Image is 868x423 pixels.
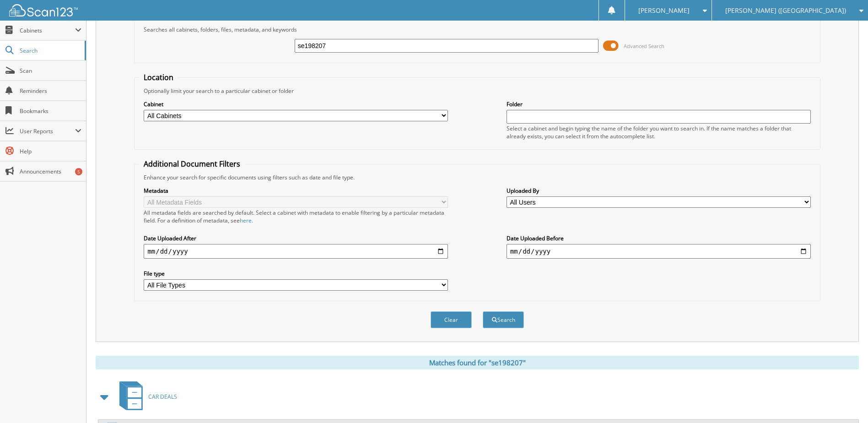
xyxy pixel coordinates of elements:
[144,234,448,242] label: Date Uploaded After
[20,147,81,155] span: Help
[483,311,524,328] button: Search
[139,159,245,169] legend: Additional Document Filters
[20,27,75,34] span: Cabinets
[114,379,177,415] a: CAR DEALS
[20,87,81,95] span: Reminders
[507,125,811,140] div: Select a cabinet and begin typing the name of the folder you want to search in. If the name match...
[144,244,448,259] input: start
[96,356,859,369] div: Matches found for "se198207"
[507,187,811,195] label: Uploaded By
[20,67,81,75] span: Scan
[20,168,81,175] span: Announcements
[139,87,815,95] div: Optionally limit your search to a particular cabinet or folder
[144,187,448,195] label: Metadata
[20,47,80,54] span: Search
[144,270,448,277] label: File type
[139,26,815,33] div: Searches all cabinets, folders, files, metadata, and keywords
[148,393,177,401] span: CAR DEALS
[624,43,664,49] span: Advanced Search
[507,244,811,259] input: end
[507,234,811,242] label: Date Uploaded Before
[144,100,448,108] label: Cabinet
[240,217,252,224] a: here
[75,168,82,175] div: 5
[431,311,472,328] button: Clear
[20,127,75,135] span: User Reports
[507,100,811,108] label: Folder
[725,8,846,13] span: [PERSON_NAME] ([GEOGRAPHIC_DATA])
[139,174,815,181] div: Enhance your search for specific documents using filters such as date and file type.
[20,107,81,115] span: Bookmarks
[144,209,448,224] div: All metadata fields are searched by default. Select a cabinet with metadata to enable filtering b...
[9,4,78,16] img: scan123-logo-white.svg
[638,8,690,13] span: [PERSON_NAME]
[139,72,178,82] legend: Location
